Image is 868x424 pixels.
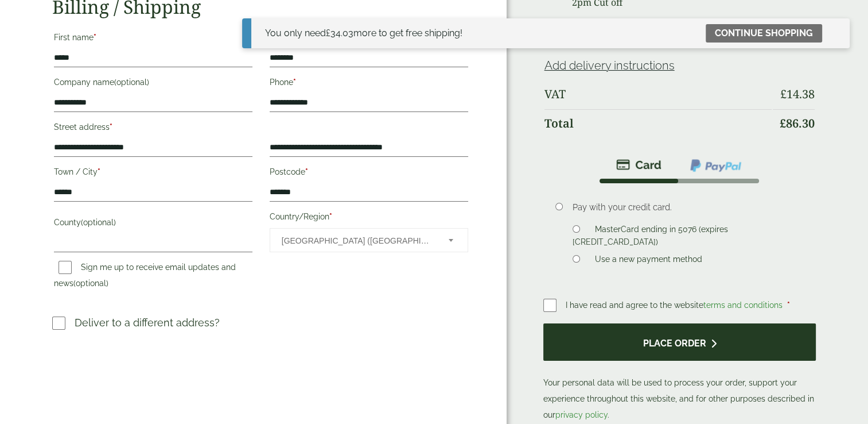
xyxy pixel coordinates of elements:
[555,410,608,419] a: privacy policy
[73,279,108,288] span: (optional)
[54,164,252,183] label: Town / City
[543,323,816,423] p: Your personal data will be used to process your order, support your experience throughout this we...
[59,261,72,274] input: Sign me up to receive email updates and news(optional)
[573,225,727,250] label: MasterCard ending in 5076 (expires [CREDIT_CARD_DATA])
[780,115,815,131] bdi: 86.30
[270,74,468,94] label: Phone
[265,26,462,40] div: You only need more to get free shipping!
[329,212,332,221] abbr: required
[270,228,468,252] span: Country/Region
[326,28,353,38] span: 34.03
[566,300,785,310] span: I have read and agree to the website
[81,218,116,227] span: (optional)
[270,209,468,228] label: Country/Region
[326,28,330,38] span: £
[780,115,786,131] span: £
[703,300,783,310] a: terms and conditions
[270,164,468,183] label: Postcode
[544,80,772,108] th: VAT
[54,74,252,94] label: Company name
[54,263,236,291] label: Sign me up to receive email updates and news
[305,167,308,176] abbr: required
[543,323,816,361] button: Place order
[780,86,815,102] bdi: 14.38
[75,315,220,330] p: Deliver to a different address?
[787,300,790,310] abbr: required
[282,229,433,253] span: United Kingdom (UK)
[293,78,296,87] abbr: required
[54,119,252,138] label: Street address
[590,255,707,267] label: Use a new payment method
[54,214,252,234] label: County
[689,158,742,173] img: ppcp-gateway.png
[94,33,96,42] abbr: required
[616,158,661,172] img: stripe.png
[573,201,798,214] p: Pay with your credit card.
[54,29,252,49] label: First name
[544,59,675,72] a: Add delivery instructions
[98,167,100,176] abbr: required
[114,78,149,87] span: (optional)
[110,122,112,132] abbr: required
[706,24,822,43] a: Continue shopping
[544,109,772,137] th: Total
[780,86,787,102] span: £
